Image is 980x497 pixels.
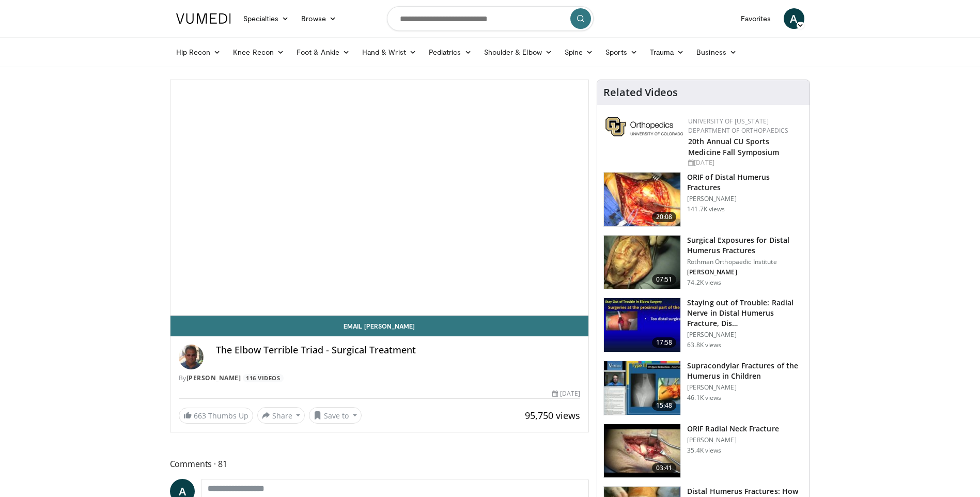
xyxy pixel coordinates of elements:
img: Picture_3_8_2.png.150x105_q85_crop-smart_upscale.jpg [604,424,680,478]
img: 355603a8-37da-49b6-856f-e00d7e9307d3.png.150x105_q85_autocrop_double_scale_upscale_version-0.2.png [605,117,683,136]
p: [PERSON_NAME] [687,436,779,444]
a: Specialties [237,8,295,29]
a: 07:51 Surgical Exposures for Distal Humerus Fractures Rothman Orthopaedic Institute [PERSON_NAME]... [603,235,803,290]
img: Q2xRg7exoPLTwO8X4xMDoxOjB1O8AjAz_1.150x105_q85_crop-smart_upscale.jpg [604,298,680,352]
span: Comments 81 [170,457,589,471]
a: Hand & Wrist [356,42,423,63]
img: 07483a87-f7db-4b95-b01b-f6be0d1b3d91.150x105_q85_crop-smart_upscale.jpg [604,361,680,415]
div: [DATE] [552,389,580,398]
h3: ORIF of Distal Humerus Fractures [687,172,803,193]
span: 20:08 [652,212,677,222]
h3: ORIF Radial Neck Fracture [687,424,779,434]
p: Rothman Orthopaedic Institute [687,258,803,266]
a: Spine [558,42,599,63]
img: 70322_0000_3.png.150x105_q85_crop-smart_upscale.jpg [604,236,680,289]
img: VuMedi Logo [176,13,231,24]
h3: Surgical Exposures for Distal Humerus Fractures [687,235,803,256]
span: 17:58 [652,337,677,348]
h4: Related Videos [603,86,678,99]
span: 03:41 [652,463,677,473]
p: 46.1K views [687,394,721,402]
p: [PERSON_NAME] [687,331,803,339]
img: orif-sanch_3.png.150x105_q85_crop-smart_upscale.jpg [604,173,680,226]
p: 63.8K views [687,341,721,349]
span: 95,750 views [525,409,580,422]
p: 35.4K views [687,446,721,455]
p: 74.2K views [687,278,721,287]
a: 17:58 Staying out of Trouble: Radial Nerve in Distal Humerus Fracture, Dis… [PERSON_NAME] 63.8K v... [603,298,803,352]
span: 07:51 [652,274,677,285]
a: Favorites [735,8,777,29]
p: [PERSON_NAME] [687,268,803,276]
p: [PERSON_NAME] [687,383,803,392]
a: Pediatrics [423,42,478,63]
h4: The Elbow Terrible Triad - Surgical Treatment [216,345,581,356]
button: Save to [309,407,362,424]
a: University of [US_STATE] Department of Orthopaedics [688,117,788,135]
span: 15:48 [652,400,677,411]
a: [PERSON_NAME] [186,374,241,382]
a: Hip Recon [170,42,227,63]
p: 141.7K views [687,205,725,213]
input: Search topics, interventions [387,6,594,31]
a: 20th Annual CU Sports Medicine Fall Symposium [688,136,779,157]
a: Browse [295,8,343,29]
a: Email [PERSON_NAME] [170,316,589,336]
div: [DATE] [688,158,801,167]
h3: Supracondylar Fractures of the Humerus in Children [687,361,803,381]
button: Share [257,407,305,424]
a: Business [690,42,743,63]
a: Trauma [644,42,691,63]
a: 116 Videos [243,374,284,383]
a: Knee Recon [227,42,290,63]
a: 663 Thumbs Up [179,408,253,424]
h3: Staying out of Trouble: Radial Nerve in Distal Humerus Fracture, Dis… [687,298,803,329]
p: [PERSON_NAME] [687,195,803,203]
a: Shoulder & Elbow [478,42,558,63]
div: By [179,374,581,383]
a: A [784,8,804,29]
img: Avatar [179,345,204,369]
video-js: Video Player [170,80,589,316]
a: Sports [599,42,644,63]
a: Foot & Ankle [290,42,356,63]
span: 663 [194,411,206,421]
a: 15:48 Supracondylar Fractures of the Humerus in Children [PERSON_NAME] 46.1K views [603,361,803,415]
a: 20:08 ORIF of Distal Humerus Fractures [PERSON_NAME] 141.7K views [603,172,803,227]
a: 03:41 ORIF Radial Neck Fracture [PERSON_NAME] 35.4K views [603,424,803,478]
